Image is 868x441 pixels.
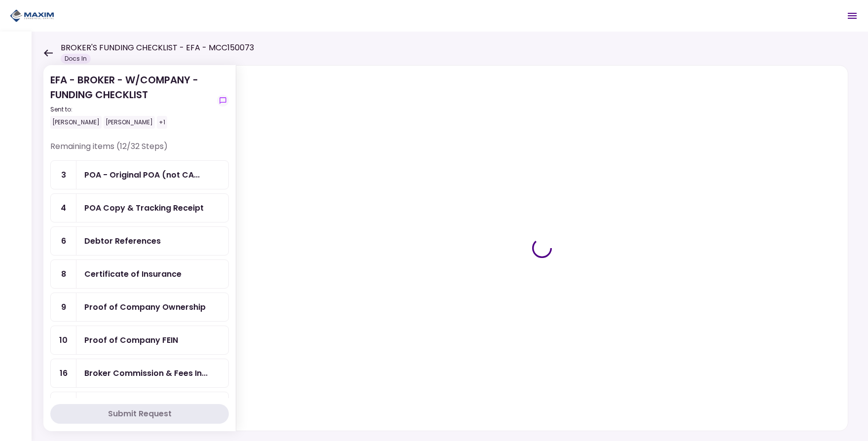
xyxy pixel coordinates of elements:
[51,293,76,321] div: 9
[840,4,864,28] button: Open menu
[50,392,229,421] a: 20Dealer GPS Installation Invoice
[50,293,229,322] a: 9Proof of Company Ownership
[50,141,229,160] div: Remaining items (12/32 Steps)
[61,42,254,54] h1: BROKER'S FUNDING CHECKLIST - EFA - MCC150073
[51,194,76,222] div: 4
[51,260,76,288] div: 8
[50,73,213,129] div: EFA - BROKER - W/COMPANY - FUNDING CHECKLIST
[50,105,213,114] div: Sent to:
[50,259,229,289] a: 8Certificate of Insurance
[84,202,204,214] div: POA Copy & Tracking Receipt
[50,226,229,256] a: 6Debtor References
[51,326,76,354] div: 10
[50,116,102,129] div: [PERSON_NAME]
[84,235,161,247] div: Debtor References
[84,367,208,379] div: Broker Commission & Fees Invoice
[51,359,76,387] div: 16
[51,161,76,189] div: 3
[50,326,229,355] a: 10Proof of Company FEIN
[84,334,178,346] div: Proof of Company FEIN
[50,359,229,388] a: 16Broker Commission & Fees Invoice
[10,8,54,23] img: Partner icon
[84,169,200,181] div: POA - Original POA (not CA or GA) (Received in house)
[84,268,181,280] div: Certificate of Insurance
[157,116,167,129] div: +1
[108,408,172,420] div: Submit Request
[51,392,76,420] div: 20
[217,95,229,107] button: show-messages
[61,54,91,64] div: Docs In
[84,301,206,313] div: Proof of Company Ownership
[51,227,76,255] div: 6
[104,116,155,129] div: [PERSON_NAME]
[50,193,229,222] a: 4POA Copy & Tracking Receipt
[50,404,229,424] button: Submit Request
[50,160,229,189] a: 3POA - Original POA (not CA or GA) (Received in house)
